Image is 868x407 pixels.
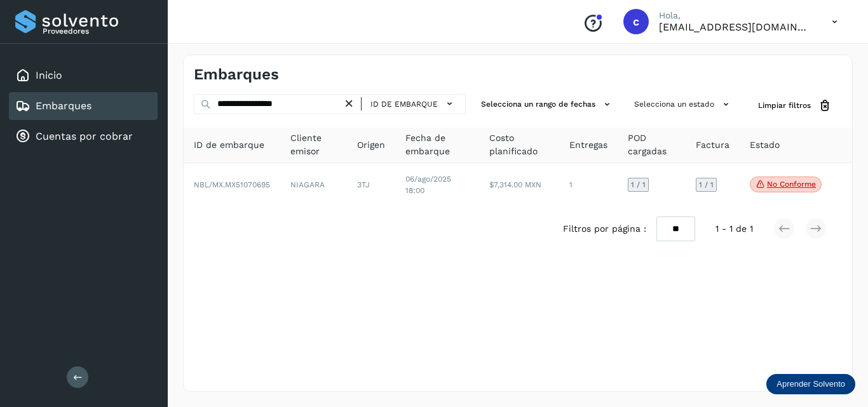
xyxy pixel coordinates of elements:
span: ID de embarque [194,138,264,152]
a: Inicio [36,69,62,81]
p: Aprender Solvento [776,379,845,389]
a: Cuentas por cobrar [36,130,133,142]
span: 06/ago/2025 18:00 [405,175,451,195]
button: Limpiar filtros [748,94,842,117]
span: Origen [357,138,385,152]
span: Costo planificado [489,131,549,158]
p: Hola, [659,10,811,21]
span: Entregas [569,138,607,152]
td: NIAGARA [280,163,347,206]
div: Aprender Solvento [766,374,855,394]
span: Limpiar filtros [758,100,811,111]
span: 1 - 1 de 1 [715,222,753,236]
p: Proveedores [43,27,153,36]
td: $7,314.00 MXN [479,163,559,206]
td: 1 [559,163,618,206]
span: Filtros por página : [563,222,646,236]
span: Fecha de embarque [405,131,468,158]
span: Estado [750,138,780,152]
span: 1 / 1 [631,181,646,189]
a: Embarques [36,100,92,112]
span: POD cargadas [628,131,675,158]
div: Inicio [9,62,158,90]
p: No conforme [767,180,816,189]
p: cuentasespeciales8_met@castores.com.mx [659,21,811,33]
span: ID de embarque [370,98,438,110]
button: Selecciona un rango de fechas [476,94,619,115]
span: Factura [696,138,729,152]
div: Embarques [9,92,158,120]
td: 3TJ [347,163,395,206]
span: 1 / 1 [699,181,714,189]
button: Selecciona un estado [629,94,738,115]
h4: Embarques [194,65,279,84]
div: Cuentas por cobrar [9,123,158,150]
span: NBL/MX.MX51070695 [194,180,270,189]
button: ID de embarque [367,95,460,113]
span: Cliente emisor [290,131,337,158]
